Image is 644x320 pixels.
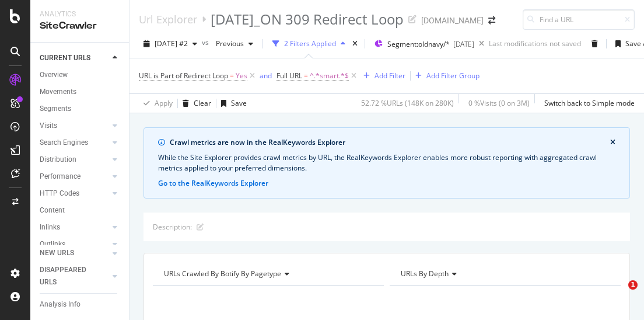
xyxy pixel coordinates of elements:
[604,280,632,308] iframe: Intercom live chat
[350,38,360,50] div: times
[421,15,484,26] div: [DOMAIN_NAME]
[468,98,530,108] div: 0 % Visits ( 0 on 3M )
[164,269,281,279] span: URLs Crawled By Botify By pagetype
[139,13,197,26] a: Url Explorer
[155,39,188,48] span: 2025 Oct. 1st #2
[426,71,480,81] div: Add Filter Group
[40,69,121,81] a: Overview
[139,71,228,81] span: URL is Part of Redirect Loop
[40,137,109,149] a: Search Engines
[488,16,495,25] div: arrow-right-arrow-left
[40,171,80,183] div: Performance
[607,135,618,150] button: close banner
[155,98,173,108] div: Apply
[387,39,450,49] span: Segment: oldnavy/*
[40,9,120,19] div: Analytics
[276,71,302,81] span: Full URL
[170,137,610,148] div: Crawl metrics are now in the RealKeywords Explorer
[202,37,211,47] span: vs
[489,39,581,48] div: Last modifications not saved
[40,247,74,259] div: NEW URLS
[40,69,68,81] div: Overview
[268,34,350,53] button: 2 Filters Applied
[453,39,474,49] div: [DATE]
[40,264,99,288] div: DISAPPEARED URLS
[40,52,109,64] a: CURRENT URLS
[40,204,65,217] div: Content
[40,137,88,149] div: Search Engines
[40,154,109,166] a: Distribution
[398,265,610,283] h4: URLs by Depth
[284,39,336,48] div: 2 Filters Applied
[40,52,90,64] div: CURRENT URLS
[361,98,454,108] div: 52.72 % URLs ( 148K on 280K )
[40,86,121,98] a: Movements
[231,98,247,108] div: Save
[40,103,121,115] a: Segments
[230,71,234,81] span: =
[40,120,109,132] a: Visits
[40,19,120,33] div: SiteCrawler
[216,94,247,113] button: Save
[411,69,480,83] button: Add Filter Group
[40,120,57,132] div: Visits
[40,264,109,288] a: DISAPPEARED URLS
[359,69,405,83] button: Add Filter
[40,238,109,251] a: Outlinks
[139,34,202,53] button: [DATE] #2
[40,298,80,311] div: Analysis Info
[194,98,211,108] div: Clear
[40,238,65,251] div: Outlinks
[304,71,308,81] span: =
[158,178,268,189] button: Go to the RealKeywords Explorer
[158,152,615,173] div: While the Site Explorer provides crawl metrics by URL, the RealKeywords Explorer enables more rob...
[40,187,79,200] div: HTTP Codes
[211,39,244,48] span: Previous
[40,247,109,259] a: NEW URLS
[523,9,635,30] input: Find a URL
[40,171,109,183] a: Performance
[211,34,258,53] button: Previous
[40,86,76,98] div: Movements
[153,222,192,232] div: Description:
[40,103,71,115] div: Segments
[628,280,638,290] span: 1
[162,265,373,283] h4: URLs Crawled By Botify By pagetype
[370,34,474,53] button: Segment:oldnavy/*[DATE]
[139,94,173,113] button: Apply
[40,298,121,311] a: Analysis Info
[178,94,211,113] button: Clear
[40,187,109,200] a: HTTP Codes
[310,68,349,84] span: ^.*smart.*$
[40,221,109,234] a: Inlinks
[40,221,60,234] div: Inlinks
[540,94,635,113] button: Switch back to Simple mode
[211,9,404,29] div: [DATE]_ON 309 Redirect Loop
[236,68,247,84] span: Yes
[260,71,272,81] div: and
[40,204,121,217] a: Content
[143,127,630,199] div: info banner
[260,70,272,81] button: and
[401,269,449,279] span: URLs by Depth
[544,98,635,108] div: Switch back to Simple mode
[374,71,405,81] div: Add Filter
[40,154,76,166] div: Distribution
